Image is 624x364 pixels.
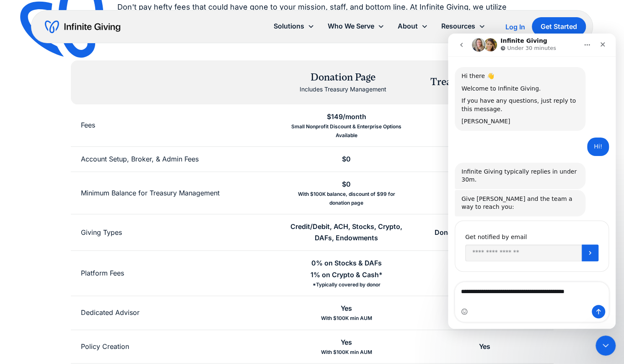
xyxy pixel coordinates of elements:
div: Yes [341,303,352,314]
div: Donation Page add on: $99/mo [434,227,534,238]
div: Includes Treasury Management [300,84,386,94]
div: Policy Creation [81,341,129,352]
div: Donation Page [300,70,386,85]
div: About [391,17,435,35]
div: With $100K balance, discount of $99 for donation page [287,190,405,207]
div: 0% on Stocks & DAFs 1% on Crypto & Cash* [311,257,383,280]
div: Giving Types [81,227,122,238]
div: Platform Fees [81,268,124,279]
div: $0 [342,153,351,165]
div: Who We Serve [328,21,374,32]
div: $0 [342,179,351,190]
div: With $100K min AUM [321,314,372,322]
div: Resources [435,17,492,35]
p: Don't pay hefty fees that could have gone to your mission, staff, and bottom line. At Infinite Gi... [98,1,527,26]
div: Account Setup, Broker, & Admin Fees [81,153,199,165]
div: With $100K min AUM [321,348,372,356]
div: Resources [441,21,475,32]
div: Who We Serve [321,17,391,35]
div: Small Nonprofit Discount & Enterprise Options Available [287,122,405,140]
div: *Typically covered by donor [313,281,381,289]
iframe: Intercom live chat [448,34,616,329]
div: Log In [505,23,525,30]
div: Yes [341,337,352,348]
div: About [398,21,418,32]
iframe: Intercom live chat [596,335,616,356]
div: Solutions [267,17,321,35]
div: $149/month [327,111,366,122]
a: home [45,20,120,34]
div: Treasury Management [430,75,532,89]
div: Minimum Balance for Treasury Management [81,187,220,199]
div: Solutions [274,21,304,32]
a: Get Started [532,17,586,36]
a: Log In [505,22,525,32]
div: Yes [479,341,490,352]
div: Credit/Debit, ACH, Stocks, Crypto, DAFs, Endowments [287,221,405,244]
div: Fees [81,120,95,131]
div: Dedicated Advisor [81,307,140,318]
